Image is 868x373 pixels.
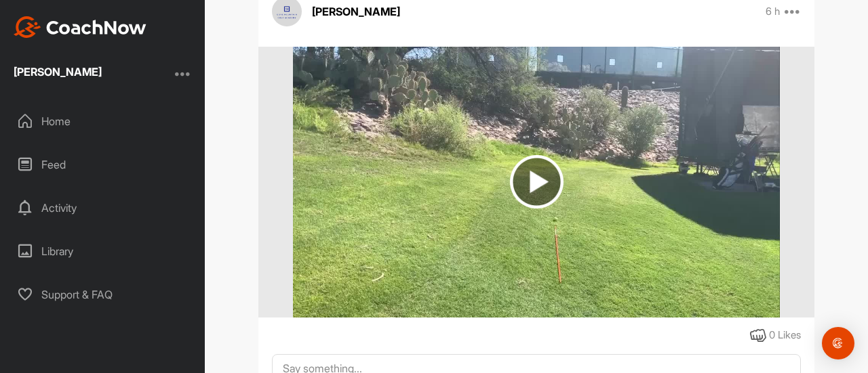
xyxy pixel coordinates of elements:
div: Home [7,104,199,138]
div: Library [7,234,199,268]
img: CoachNow [14,16,146,38]
img: media [293,47,779,317]
p: [PERSON_NAME] [312,3,400,20]
img: play [510,155,564,209]
div: Open Intercom Messenger [822,327,854,359]
div: [PERSON_NAME] [14,66,102,77]
div: Activity [7,191,199,225]
p: 6 h [766,5,780,18]
div: Feed [7,148,199,181]
div: 0 Likes [769,328,801,343]
div: Support & FAQ [7,278,199,311]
